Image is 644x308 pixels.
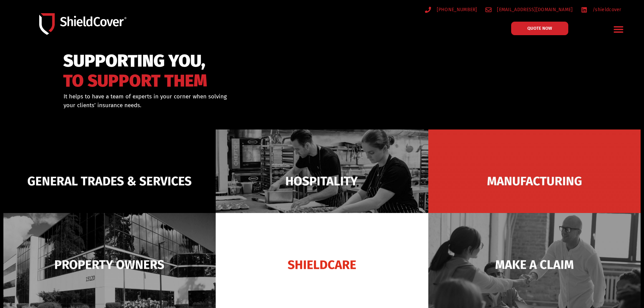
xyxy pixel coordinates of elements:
span: /shieldcover [591,5,621,14]
a: [EMAIL_ADDRESS][DOMAIN_NAME] [485,5,573,14]
a: /shieldcover [581,5,621,14]
div: Menu Toggle [611,21,627,37]
span: QUOTE NOW [527,26,552,30]
a: QUOTE NOW [511,22,568,35]
span: [EMAIL_ADDRESS][DOMAIN_NAME] [495,5,573,14]
span: [PHONE_NUMBER] [435,5,477,14]
a: [PHONE_NUMBER] [425,5,477,14]
div: It helps to have a team of experts in your corner when solving [64,92,357,110]
img: Shield-Cover-Underwriting-Australia-logo-full [39,13,126,34]
p: your clients’ insurance needs. [64,101,357,110]
span: SUPPORTING YOU, [63,54,207,68]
